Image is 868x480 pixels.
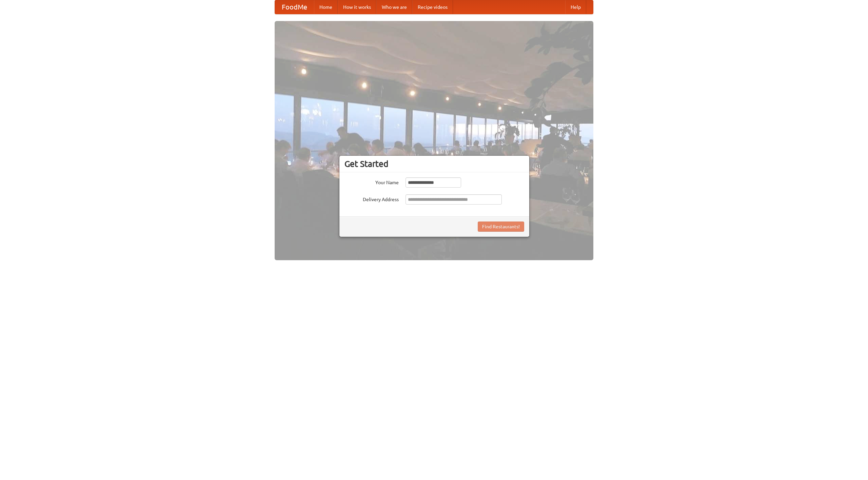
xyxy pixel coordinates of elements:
label: Your Name [344,177,399,186]
a: FoodMe [275,0,314,14]
h3: Get Started [344,159,524,169]
a: Help [565,0,586,14]
button: Find Restaurants! [478,222,524,232]
a: Recipe videos [412,0,453,14]
a: How it works [338,0,376,14]
label: Delivery Address [344,194,399,203]
a: Who we are [376,0,412,14]
a: Home [314,0,338,14]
